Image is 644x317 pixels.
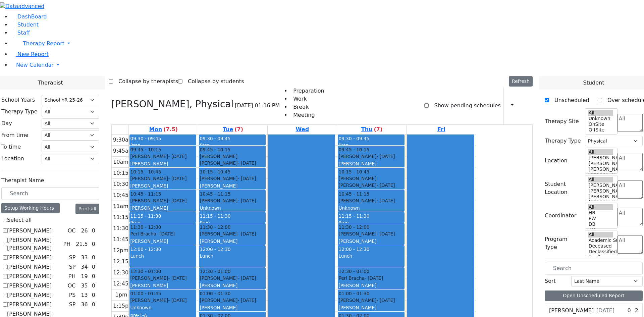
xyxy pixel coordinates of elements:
[91,263,97,271] div: 0
[200,191,230,197] span: 10:45 - 11:15
[7,216,32,224] label: Select all
[237,160,256,166] span: - [DATE]
[91,227,97,235] div: 0
[130,175,196,182] div: [PERSON_NAME]
[338,230,404,237] div: [PERSON_NAME]
[130,290,161,297] span: 01:00 - 01:45
[79,263,89,271] div: 34
[618,235,643,254] textarea: Search
[1,143,21,151] label: To time
[7,263,52,271] label: [PERSON_NAME]
[7,227,52,235] label: [PERSON_NAME]
[529,100,533,111] div: Delete
[91,240,97,248] div: 0
[91,291,97,299] div: 0
[517,100,520,111] div: Report
[376,298,395,303] span: - [DATE]
[549,307,594,315] label: [PERSON_NAME]
[1,187,99,200] input: Search
[130,153,196,160] div: [PERSON_NAME]
[545,137,581,145] label: Therapy Type
[112,180,139,188] div: 10:30am
[200,282,265,289] div: [PERSON_NAME]
[1,119,12,127] label: Day
[338,136,369,141] span: 09:30 - 09:45
[200,153,265,167] div: [PERSON_NAME] [PERSON_NAME]
[38,79,63,87] span: Therapist
[112,147,135,155] div: 9:45am
[1,203,60,213] div: Setup Working Hours
[545,157,568,165] label: Location
[79,301,89,309] div: 36
[112,158,130,166] div: 10am
[79,254,89,262] div: 33
[545,180,581,196] label: Student Location
[200,275,265,281] div: [PERSON_NAME]
[588,149,613,155] option: All
[234,125,243,134] label: (7)
[200,268,230,275] span: 12:30 - 01:00
[588,155,613,161] option: [PERSON_NAME] 5
[338,282,404,289] div: [PERSON_NAME]
[1,155,24,163] label: Location
[112,202,130,210] div: 11am
[588,166,613,172] option: [PERSON_NAME] 3
[200,304,265,311] div: [PERSON_NAME]
[294,125,310,134] a: September 3, 2025
[200,238,265,245] div: [PERSON_NAME]
[200,136,230,141] span: 09:30 - 09:45
[436,125,446,134] a: September 5, 2025
[338,205,404,211] div: Unknown
[130,247,161,252] span: 12:00 - 12:30
[11,30,30,36] a: Staff
[112,280,139,288] div: 12:45pm
[338,297,404,304] div: [PERSON_NAME]
[618,208,643,226] textarea: Search
[200,247,230,252] span: 12:00 - 12:30
[91,282,97,290] div: 0
[112,224,139,232] div: 11:30am
[112,191,139,199] div: 10:45am
[200,219,265,226] div: Prep
[545,262,643,275] input: Search
[11,37,644,50] a: Therapy Report
[290,103,324,111] li: Break
[338,175,404,189] div: [PERSON_NAME] [PERSON_NAME]
[588,210,613,216] option: HR
[237,176,256,181] span: - [DATE]
[200,142,265,149] div: Prep
[11,21,39,28] a: Student
[588,227,613,233] option: AH
[290,111,324,119] li: Meeting
[338,168,369,175] span: 10:15 - 10:45
[338,219,404,226] div: Prep
[338,238,404,245] div: [PERSON_NAME]
[588,161,613,166] option: [PERSON_NAME] 4
[130,230,196,237] div: Perl Bracha
[523,100,526,111] div: Setup
[588,110,613,116] option: All
[588,200,613,205] option: [PERSON_NAME] 2
[588,194,613,200] option: [PERSON_NAME] 3
[360,125,384,134] a: September 4, 2025
[200,253,265,259] div: Lunch
[545,117,579,125] label: Therapy Site
[588,127,613,133] option: OffSite
[11,51,49,57] a: New Report
[338,213,369,219] span: 11:15 - 11:30
[130,213,161,219] span: 11:15 - 11:30
[588,216,613,221] option: PW
[588,116,613,121] option: Unknown
[290,95,324,103] li: Work
[66,254,78,262] div: SP
[91,254,97,262] div: 0
[221,125,245,134] a: September 2, 2025
[113,76,178,87] label: Collapse by therapists
[130,238,196,245] div: [PERSON_NAME]
[168,198,186,203] span: - [DATE]
[338,275,404,281] div: Perl Bracha
[112,136,135,144] div: 9:30am
[16,62,54,68] span: New Calendar
[156,231,175,236] span: - [DATE]
[112,258,139,266] div: 12:15pm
